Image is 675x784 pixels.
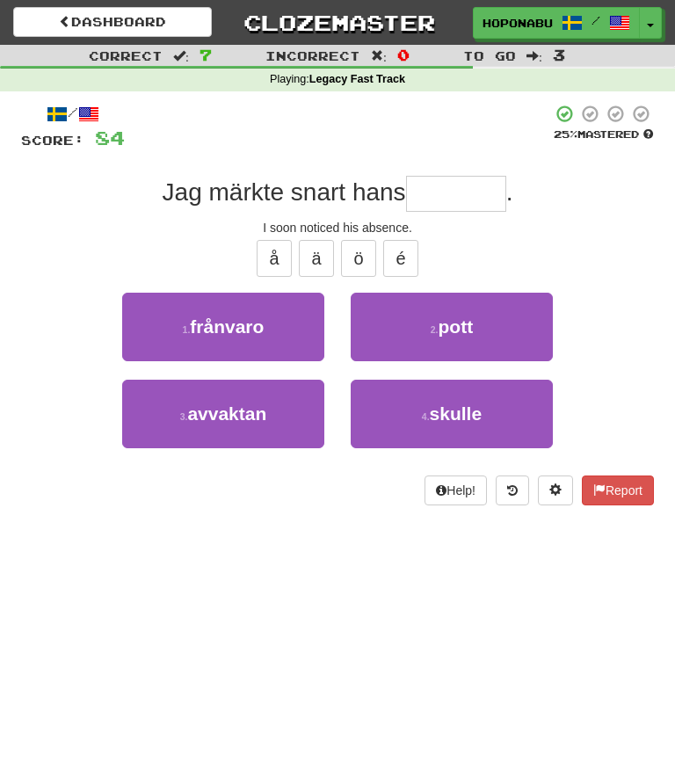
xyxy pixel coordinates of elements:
[257,240,292,277] button: å
[526,49,542,62] span: :
[582,475,654,505] button: Report
[122,293,324,361] button: 1.frånvaro
[122,380,324,448] button: 3.avvaktan
[238,7,437,38] a: Clozemaster
[163,178,406,206] span: Jag märkte snart hans
[554,128,577,140] span: 25 %
[553,46,565,63] span: 3
[187,403,266,424] span: avvaktan
[173,49,189,62] span: :
[483,15,553,31] span: HopOnABus
[371,49,387,62] span: :
[180,411,188,422] small: 3 .
[473,7,640,39] a: HopOnABus /
[183,324,191,335] small: 1 .
[21,104,125,126] div: /
[21,133,84,148] span: Score:
[21,219,654,236] div: I soon noticed his absence.
[299,240,334,277] button: ä
[425,475,487,505] button: Help!
[496,475,529,505] button: Round history (alt+y)
[506,178,513,206] span: .
[463,48,516,63] span: To go
[351,380,553,448] button: 4.skulle
[265,48,360,63] span: Incorrect
[397,46,410,63] span: 0
[309,73,405,85] strong: Legacy Fast Track
[552,127,654,142] div: Mastered
[431,324,439,335] small: 2 .
[351,293,553,361] button: 2.pott
[592,14,600,26] span: /
[13,7,212,37] a: Dashboard
[95,127,125,149] span: 84
[200,46,212,63] span: 7
[383,240,418,277] button: é
[422,411,430,422] small: 4 .
[341,240,376,277] button: ö
[439,316,474,337] span: pott
[430,403,483,424] span: skulle
[190,316,264,337] span: frånvaro
[89,48,163,63] span: Correct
